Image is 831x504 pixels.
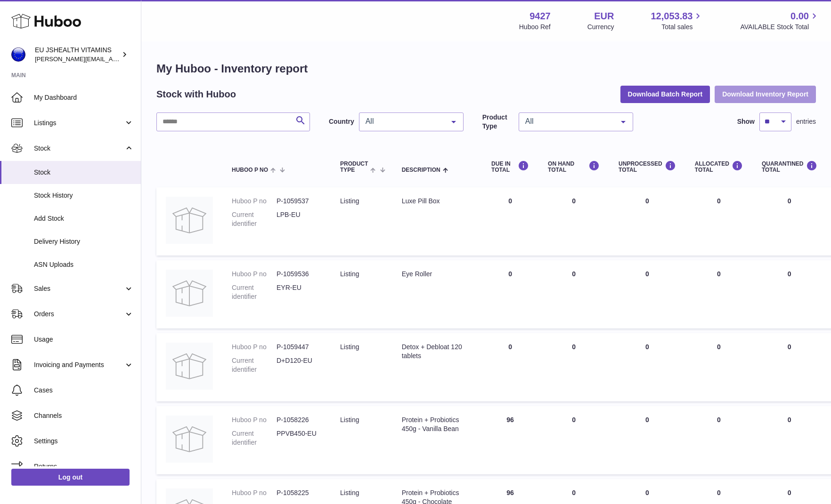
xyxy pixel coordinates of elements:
strong: 9427 [530,10,551,23]
span: listing [340,343,359,351]
span: listing [340,270,359,278]
span: Product Type [340,161,368,173]
span: Stock [34,144,124,153]
button: Download Inventory Report [715,86,816,103]
td: 96 [482,406,538,474]
span: 0 [788,416,791,424]
img: product image [166,416,213,463]
span: listing [340,197,359,205]
div: Detox + Debloat 120 tablets [402,343,473,360]
span: Usage [34,335,134,344]
span: 0 [788,343,791,351]
span: 12,053.83 [651,10,692,23]
h2: Stock with Huboo [156,88,236,101]
strong: EUR [594,10,614,23]
td: 0 [538,187,609,256]
dt: Current identifier [232,429,277,447]
td: 0 [609,406,685,474]
div: EU JSHEALTH VITAMINS [35,46,120,64]
div: Protein + Probiotics 450g - Vanilla Bean [402,416,473,433]
div: Huboo Ref [519,23,551,32]
span: Returns [34,462,134,471]
span: Delivery History [34,237,134,246]
td: 0 [609,187,685,256]
dd: D+D120-EU [277,356,321,374]
div: ON HAND Total [548,160,600,173]
td: 0 [482,260,538,328]
span: Description [402,167,440,173]
span: Stock [34,168,134,177]
dt: Current identifier [232,356,277,374]
span: listing [340,416,359,424]
span: 0.00 [790,10,809,23]
td: 0 [538,260,609,328]
span: 0 [788,270,791,278]
a: 0.00 AVAILABLE Stock Total [740,10,820,32]
span: Total sales [661,23,703,32]
span: Invoicing and Payments [34,360,124,369]
td: 0 [685,406,752,474]
span: 0 [788,489,791,496]
div: ALLOCATED Total [695,160,743,173]
td: 0 [482,333,538,401]
label: Product Type [482,113,514,131]
span: ASN Uploads [34,260,134,269]
img: product image [166,343,213,390]
button: Download Batch Report [620,86,710,103]
span: entries [796,117,816,126]
span: Cases [34,386,134,395]
dt: Huboo P no [232,270,277,279]
span: Settings [34,437,134,446]
dd: P-1059536 [277,270,321,279]
dd: EYR-EU [277,283,321,301]
div: DUE IN TOTAL [491,160,529,173]
dd: P-1059537 [277,197,321,206]
div: Eye Roller [402,270,473,279]
td: 0 [609,333,685,401]
div: Currency [587,23,614,32]
span: AVAILABLE Stock Total [740,23,820,32]
span: 0 [788,197,791,205]
label: Country [329,117,354,126]
td: 0 [538,333,609,401]
td: 0 [685,260,752,328]
dd: PPVB450-EU [277,429,321,447]
span: listing [340,489,359,496]
dt: Current identifier [232,283,277,301]
div: Luxe Pill Box [402,197,473,206]
a: Log out [11,469,130,486]
dd: P-1058226 [277,416,321,424]
dd: LPB-EU [277,210,321,228]
span: All [363,117,444,126]
dt: Current identifier [232,210,277,228]
td: 0 [482,187,538,256]
span: Sales [34,284,124,293]
a: 12,053.83 Total sales [651,10,703,32]
span: Add Stock [34,214,134,223]
span: Stock History [34,191,134,200]
dt: Huboo P no [232,416,277,424]
span: Huboo P no [232,167,268,173]
div: UNPROCESSED Total [619,160,676,173]
img: product image [166,270,213,317]
div: QUARANTINED Total [762,160,817,173]
img: laura@jessicasepel.com [11,48,25,62]
label: Show [737,117,755,126]
td: 0 [538,406,609,474]
dt: Huboo P no [232,343,277,352]
span: All [523,117,614,126]
dd: P-1059447 [277,343,321,352]
span: [PERSON_NAME][EMAIL_ADDRESS][DOMAIN_NAME] [35,55,189,63]
h1: My Huboo - Inventory report [156,61,816,76]
dt: Huboo P no [232,488,277,497]
span: My Dashboard [34,93,134,102]
td: 0 [685,333,752,401]
dd: P-1058225 [277,488,321,497]
span: Orders [34,310,124,319]
td: 0 [609,260,685,328]
td: 0 [685,187,752,256]
dt: Huboo P no [232,197,277,206]
span: Channels [34,411,134,420]
img: product image [166,197,213,244]
span: Listings [34,119,124,128]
